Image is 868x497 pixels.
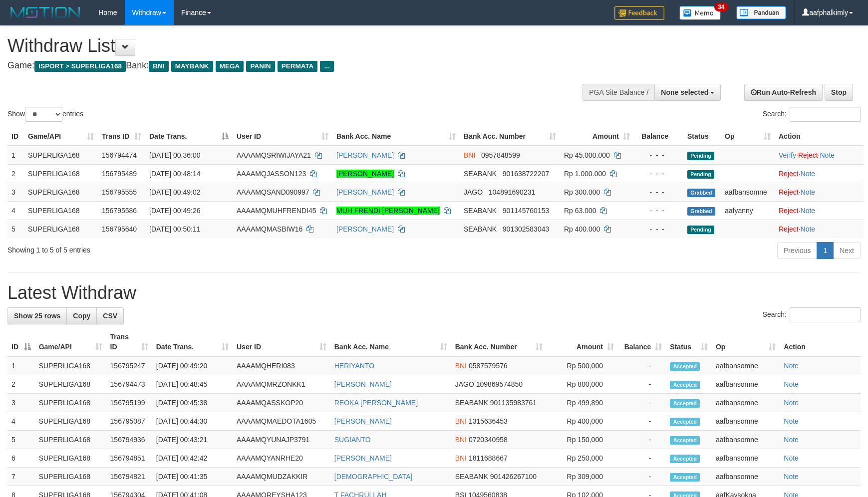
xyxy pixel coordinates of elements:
th: Status: activate to sort column ascending [666,328,712,356]
a: Stop [825,84,853,101]
td: aafbansomne [712,375,780,394]
span: ... [320,61,333,72]
a: Previous [777,242,817,259]
span: SEABANK [464,207,497,215]
span: AAAAMQMUHFRENDI45 [237,207,316,215]
td: 156794851 [106,449,152,468]
td: 156795087 [106,412,152,431]
th: Game/API: activate to sort column ascending [24,127,98,146]
span: PANIN [246,61,275,72]
span: Rp 1.000.000 [564,170,606,178]
a: MUH FRENDI [PERSON_NAME] [336,207,440,215]
span: Copy 901145760153 to clipboard [503,207,549,215]
th: Op: activate to sort column ascending [712,328,780,356]
td: - [618,412,666,431]
td: aafbansomne [712,356,780,375]
a: [PERSON_NAME] [334,417,392,425]
span: JAGO [455,380,474,388]
th: Balance: activate to sort column ascending [618,328,666,356]
th: Op: activate to sort column ascending [721,127,775,146]
td: AAAAMQMUDZAKKIR [233,468,330,486]
td: - [618,394,666,412]
div: - - - [638,150,679,160]
a: [PERSON_NAME] [336,170,394,178]
span: BNI [455,454,467,462]
th: Trans ID: activate to sort column ascending [106,328,152,356]
td: SUPERLIGA168 [24,183,98,201]
span: Rp 45.000.000 [564,151,610,159]
a: Note [784,362,799,370]
span: 156795555 [102,188,137,196]
a: Copy [66,307,97,324]
span: SEABANK [455,399,488,407]
td: Rp 500,000 [547,356,618,375]
a: Note [784,399,799,407]
span: Copy [73,312,90,320]
td: AAAAMQMRZONKK1 [233,375,330,394]
label: Search: [763,107,861,122]
th: Bank Acc. Name: activate to sort column ascending [330,328,451,356]
span: Pending [687,152,714,160]
td: aafbansomne [712,468,780,486]
span: Accepted [670,362,700,371]
img: Feedback.jpg [614,6,664,20]
span: Accepted [670,418,700,426]
div: - - - [638,224,679,234]
div: - - - [638,206,679,216]
span: BNI [464,151,475,159]
td: 4 [7,412,35,431]
span: 156795586 [102,207,137,215]
td: SUPERLIGA168 [35,431,106,449]
td: · [775,201,864,220]
span: BNI [455,362,467,370]
span: [DATE] 00:48:14 [149,170,200,178]
span: Rp 63.000 [564,207,596,215]
td: 7 [7,468,35,486]
span: Copy 901302583043 to clipboard [503,225,549,233]
span: Copy 0587579576 to clipboard [469,362,508,370]
a: Note [801,188,816,196]
div: PGA Site Balance / [582,84,654,101]
th: Balance [634,127,683,146]
td: 2 [7,164,24,183]
img: Button%20Memo.svg [679,6,721,20]
img: panduan.png [736,6,786,19]
td: aafbansomne [712,431,780,449]
td: [DATE] 00:41:35 [152,468,233,486]
td: SUPERLIGA168 [35,356,106,375]
span: Accepted [670,381,700,389]
div: - - - [638,187,679,197]
span: Pending [687,170,714,179]
span: [DATE] 00:36:00 [149,151,200,159]
span: Accepted [670,399,700,408]
a: Reject [779,225,799,233]
td: SUPERLIGA168 [35,375,106,394]
span: SEABANK [464,170,497,178]
td: [DATE] 00:43:21 [152,431,233,449]
span: CSV [103,312,117,320]
span: BNI [455,436,467,444]
label: Show entries [7,107,83,122]
td: SUPERLIGA168 [24,201,98,220]
span: 34 [714,2,728,11]
td: 156794936 [106,431,152,449]
span: MEGA [216,61,244,72]
span: Copy 1315636453 to clipboard [469,417,508,425]
span: Accepted [670,436,700,445]
span: Show 25 rows [14,312,60,320]
th: Bank Acc. Name: activate to sort column ascending [332,127,460,146]
th: Game/API: activate to sort column ascending [35,328,106,356]
a: Reject [779,207,799,215]
td: SUPERLIGA168 [35,394,106,412]
span: Accepted [670,455,700,463]
td: AAAAMQHERI083 [233,356,330,375]
td: - [618,468,666,486]
a: Verify [779,151,796,159]
td: Rp 250,000 [547,449,618,468]
td: [DATE] 00:42:42 [152,449,233,468]
td: aafbansomne [721,183,775,201]
div: Showing 1 to 5 of 5 entries [7,241,354,255]
a: Note [784,417,799,425]
td: Rp 400,000 [547,412,618,431]
td: - [618,356,666,375]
